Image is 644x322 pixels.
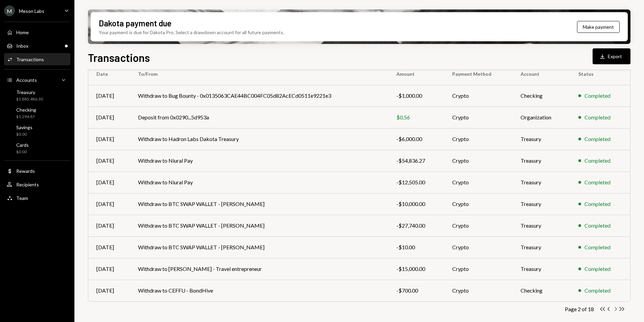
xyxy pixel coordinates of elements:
td: Treasury [512,193,571,215]
th: To/From [130,63,388,85]
td: Treasury [512,128,571,150]
div: -$6,000.00 [396,135,436,143]
button: Make payment [577,21,620,33]
div: Rewards [16,168,35,174]
td: Treasury [512,215,571,236]
div: Recipients [16,182,39,187]
td: Treasury [512,171,571,193]
td: Crypto [444,193,512,215]
a: Treasury$1,885,486.30 [4,87,70,103]
div: Inbox [16,43,28,49]
div: Completed [584,286,611,295]
div: Checking [16,107,36,113]
td: Withdraw to Niural Pay [130,150,388,171]
div: [DATE] [96,113,122,121]
div: [DATE] [96,157,122,165]
div: Completed [584,222,611,230]
div: -$15,000.00 [396,265,436,273]
div: -$54,836.27 [396,157,436,165]
div: [DATE] [96,200,122,208]
div: -$27,740.00 [396,222,436,230]
a: Inbox [4,40,70,52]
a: Team [4,192,70,204]
td: Crypto [444,215,512,236]
a: Checking$1,294.87 [4,105,70,121]
div: Cards [16,142,29,148]
div: [DATE] [96,178,122,186]
a: Cards$0.00 [4,140,70,156]
td: Organization [512,107,571,128]
td: Withdraw to CEFFU - BondHive [130,280,388,301]
td: Withdraw to Bug Bounty - 0x0135063CAE44BC004FC05d82AcECd0511e9221e3 [130,85,388,107]
div: $0.00 [16,132,32,137]
td: Crypto [444,128,512,150]
td: Crypto [444,150,512,171]
div: Accounts [16,77,37,83]
td: Withdraw to Hadron Labs Dakota Treasury [130,128,388,150]
td: Withdraw to BTC SWAP WALLET - [PERSON_NAME] [130,193,388,215]
div: Meson Labs [19,8,44,14]
div: Completed [584,92,611,100]
td: Treasury [512,258,571,280]
td: Withdraw to [PERSON_NAME] - Travel entrepreneur [130,258,388,280]
td: Treasury [512,236,571,258]
td: Crypto [444,236,512,258]
div: Completed [584,243,611,251]
div: -$12,505.00 [396,178,436,186]
div: M [4,5,15,16]
div: Page 2 of 18 [565,306,594,312]
button: Export [593,48,630,64]
td: Withdraw to BTC SWAP WALLET - [PERSON_NAME] [130,215,388,236]
th: Payment Method [444,63,512,85]
td: Checking [512,280,571,301]
th: Amount [388,63,444,85]
td: Deposit from 0x0290...5d953a [130,107,388,128]
div: Completed [584,157,611,165]
td: Crypto [444,258,512,280]
td: Crypto [444,107,512,128]
div: Your payment is due for Dakota Pro. Select a drawdown account for all future payments. [99,29,284,36]
a: Transactions [4,53,70,65]
div: [DATE] [96,243,122,251]
div: $0.56 [396,113,436,121]
div: Dakota payment due [99,18,171,29]
div: $0.00 [16,149,29,155]
a: Home [4,26,70,38]
div: [DATE] [96,135,122,143]
div: $1,294.87 [16,114,36,120]
th: Account [512,63,571,85]
th: Date [88,63,130,85]
td: Crypto [444,280,512,301]
div: Completed [584,135,611,143]
td: Withdraw to Niural Pay [130,171,388,193]
a: Savings$0.00 [4,122,70,139]
a: Rewards [4,165,70,177]
div: Savings [16,124,32,130]
div: [DATE] [96,265,122,273]
div: Completed [584,113,611,121]
div: Transactions [16,56,44,62]
a: Recipients [4,178,70,190]
div: [DATE] [96,286,122,295]
h1: Transactions [88,51,150,64]
div: -$10,000.00 [396,200,436,208]
div: -$10.00 [396,243,436,251]
div: Home [16,29,29,35]
td: Checking [512,85,571,107]
td: Withdraw to BTC SWAP WALLET - [PERSON_NAME] [130,236,388,258]
td: Crypto [444,85,512,107]
a: Accounts [4,74,70,86]
td: Crypto [444,171,512,193]
div: [DATE] [96,92,122,100]
div: Team [16,195,28,201]
div: $1,885,486.30 [16,96,43,102]
div: [DATE] [96,222,122,230]
div: Treasury [16,89,43,95]
div: -$1,000.00 [396,92,436,100]
td: Treasury [512,150,571,171]
div: Completed [584,178,611,186]
th: Status [570,63,630,85]
div: -$700.00 [396,286,436,295]
div: Completed [584,200,611,208]
div: Completed [584,265,611,273]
